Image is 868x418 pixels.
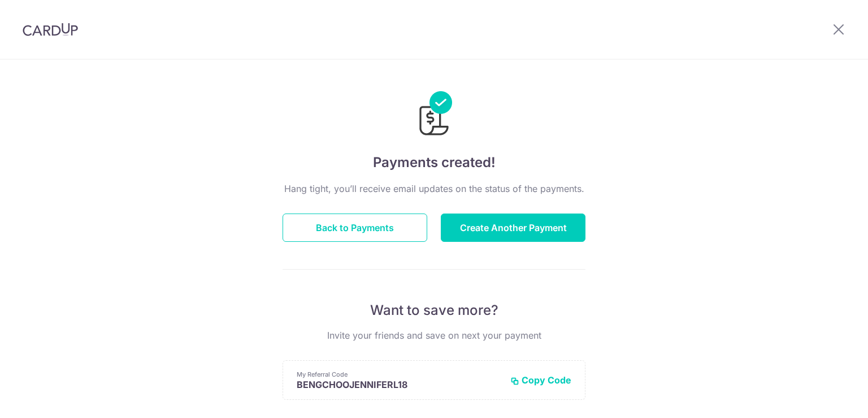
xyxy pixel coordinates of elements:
[416,91,452,139] img: Payments
[283,152,585,173] h4: Payments created!
[283,301,585,319] p: Want to save more?
[283,214,427,242] button: Back to Payments
[441,214,585,242] button: Create Another Payment
[23,23,78,36] img: CardUp
[510,374,571,386] button: Copy Code
[283,182,585,195] p: Hang tight, you’ll receive email updates on the status of the payments.
[283,329,585,342] p: Invite your friends and save on next your payment
[297,370,501,379] p: My Referral Code
[297,379,501,390] p: BENGCHOOJENNIFERL18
